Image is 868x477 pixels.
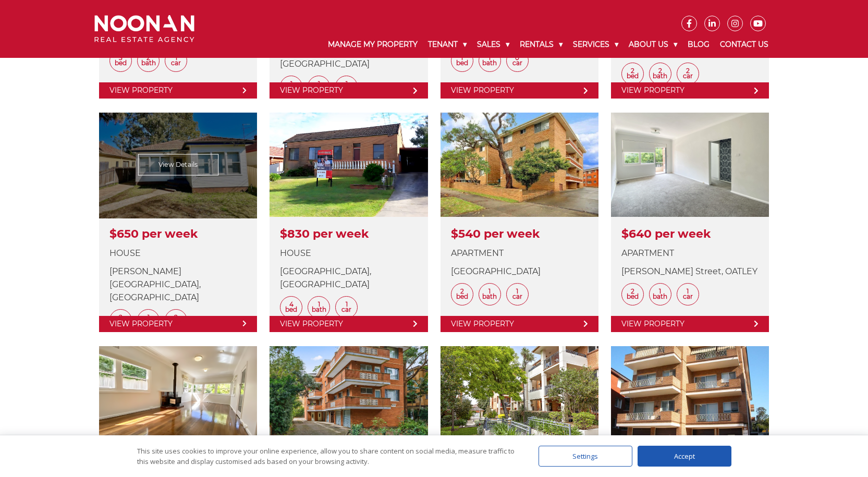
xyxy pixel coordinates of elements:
[515,31,568,58] a: Rentals
[94,15,194,43] img: Noonan Real Estate Agency
[323,31,423,58] a: Manage My Property
[472,31,515,58] a: Sales
[539,446,632,467] div: Settings
[715,31,774,58] a: Contact Us
[137,446,518,467] div: This site uses cookies to improve your online experience, allow you to share content on social me...
[568,31,624,58] a: Services
[624,31,682,58] a: About Us
[682,31,715,58] a: Blog
[638,446,731,467] div: Accept
[423,31,472,58] a: Tenant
